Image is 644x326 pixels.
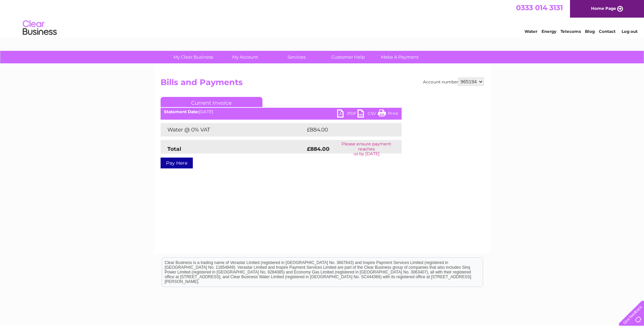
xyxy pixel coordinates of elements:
div: Account number [423,78,484,86]
a: Log out [622,29,638,34]
img: logo.png [22,18,57,38]
a: Make A Payment [372,51,428,63]
td: £884.00 [305,123,390,137]
a: Customer Help [320,51,376,63]
a: Energy [541,29,556,34]
a: My Clear Business [165,51,221,63]
h2: Bills and Payments [161,78,484,90]
div: Clear Business is a trading name of Verastar Limited (registered in [GEOGRAPHIC_DATA] No. 3667643... [162,4,483,33]
a: Current Invoice [161,97,262,107]
a: Contact [599,29,615,34]
div: [DATE] [161,109,402,114]
a: Services [269,51,325,63]
a: Blog [585,29,595,34]
a: CSV [357,109,378,119]
a: Print [378,109,398,119]
a: Telecoms [560,29,581,34]
a: Water [525,29,537,34]
strong: Total [167,146,181,152]
b: Statement Date: [164,109,199,114]
a: My Account [217,51,273,63]
td: Please ensure payment reaches us by [DATE] [331,140,402,158]
strong: £884.00 [307,146,330,152]
a: Pay Here [161,158,193,168]
a: PDF [337,109,357,119]
td: Water @ 0% VAT [161,123,305,137]
a: 0333 014 3131 [516,3,563,12]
